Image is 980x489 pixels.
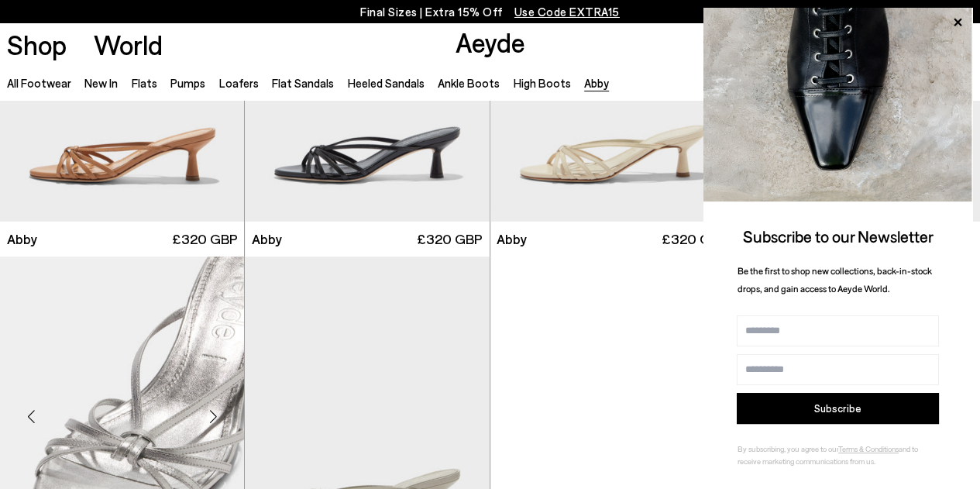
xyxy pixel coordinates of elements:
a: Shop [7,31,67,58]
span: By subscribing, you agree to our [738,444,838,453]
a: New In [84,76,118,90]
span: Subscribe to our Newsletter [743,226,934,246]
span: Be the first to shop new collections, back-in-stock drops, and gain access to Aeyde World. [738,265,932,294]
span: £320 GBP [172,229,238,249]
span: £320 GBP [417,229,483,249]
span: Abby [252,229,282,249]
div: Previous slide [8,393,54,439]
a: Heeled Sandals [347,76,424,90]
a: All Footwear [7,76,71,90]
a: Aeyde [455,26,524,58]
a: Abby [584,76,609,90]
a: World [94,31,163,58]
a: Terms & Conditions [838,444,899,453]
a: Loafers [219,76,259,90]
a: Flat Sandals [272,76,334,90]
div: Next slide [190,393,236,439]
img: ca3f721fb6ff708a270709c41d776025.jpg [703,8,972,201]
a: Abby £320 GBP [245,222,489,257]
a: Flats [132,76,157,90]
p: Final Sizes | Extra 15% Off [360,2,620,22]
button: Subscribe [737,393,939,424]
span: £320 GBP [662,229,727,249]
a: Abby £320 GBP [490,222,734,257]
span: Navigate to /collections/ss25-final-sizes [514,5,620,19]
a: Pumps [170,76,205,90]
a: Ankle Boots [438,76,500,90]
a: High Boots [513,76,570,90]
span: Abby [497,229,527,249]
span: Abby [7,229,37,249]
